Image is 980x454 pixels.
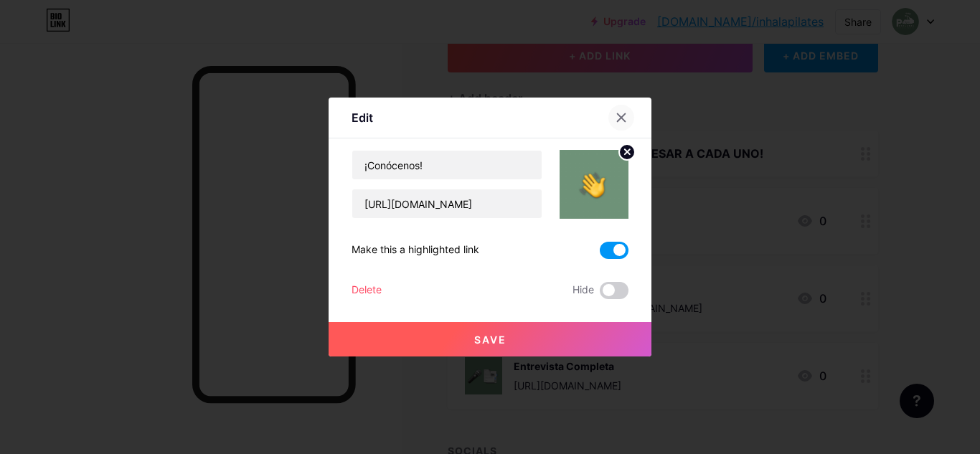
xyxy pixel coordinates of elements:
input: URL [352,189,542,218]
div: Delete [352,282,382,299]
img: link_thumbnail [560,150,628,219]
div: Make this a highlighted link [352,242,479,259]
button: Save [329,322,651,356]
span: Hide [573,282,594,299]
span: Save [474,334,507,346]
input: Title [352,151,542,179]
div: Edit [352,109,373,126]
